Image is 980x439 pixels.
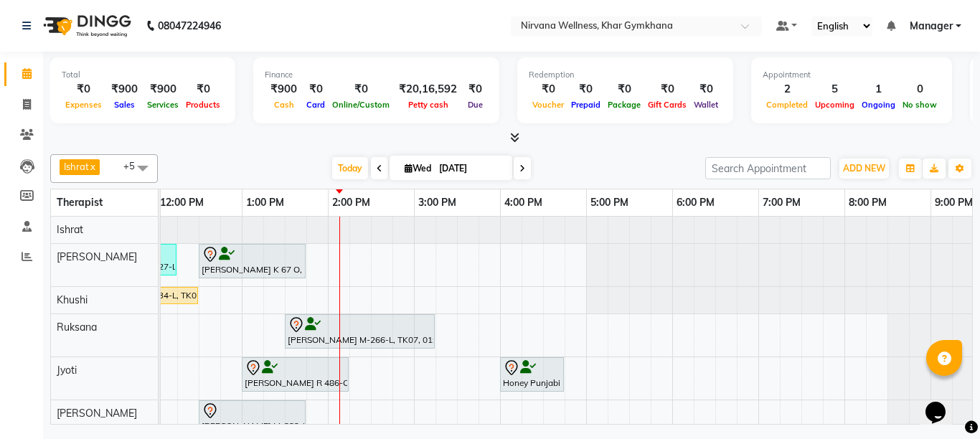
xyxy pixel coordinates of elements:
[57,223,83,236] span: Ishrat
[763,100,811,110] span: Completed
[529,69,722,81] div: Redemption
[57,293,88,306] span: Khushi
[200,246,304,276] div: [PERSON_NAME] K 67 O, TK01, 12:30 PM-01:45 PM, Swedish / Aroma / Deep tissue- 60 min
[286,316,433,346] div: [PERSON_NAME] M-266-L, TK07, 01:30 PM-03:15 PM, Swedish / Aroma / Deep tissue- 90 min
[265,81,303,98] div: ₹900
[690,100,722,110] span: Wallet
[705,157,831,179] input: Search Appointment
[329,100,393,110] span: Online/Custom
[910,19,953,34] span: Manager
[329,192,374,213] a: 2:00 PM
[811,81,858,98] div: 5
[858,81,899,98] div: 1
[759,192,804,213] a: 7:00 PM
[329,81,393,98] div: ₹0
[920,382,966,425] iframe: chat widget
[644,81,690,98] div: ₹0
[567,81,604,98] div: ₹0
[303,81,329,98] div: ₹0
[143,100,182,110] span: Services
[62,81,105,98] div: ₹0
[105,81,143,98] div: ₹900
[464,100,486,110] span: Due
[182,100,224,110] span: Products
[62,69,224,81] div: Total
[567,100,604,110] span: Prepaid
[415,192,460,213] a: 3:00 PM
[270,100,298,110] span: Cash
[57,364,77,377] span: Jyoti
[529,81,567,98] div: ₹0
[463,81,488,98] div: ₹0
[265,69,488,81] div: Finance
[158,6,221,46] b: 08047224946
[143,81,182,98] div: ₹900
[501,192,546,213] a: 4:00 PM
[89,161,95,172] a: x
[763,69,941,81] div: Appointment
[899,100,941,110] span: No show
[899,81,941,98] div: 0
[811,100,858,110] span: Upcoming
[501,359,562,390] div: Honey Punjabi P-641-O, TK06, 04:00 PM-04:45 PM, Head Neck & Shoulder
[37,6,135,46] img: logo
[156,192,207,213] a: 12:00 PM
[57,250,137,263] span: [PERSON_NAME]
[303,100,329,110] span: Card
[110,100,138,110] span: Sales
[435,158,507,179] input: 2025-09-03
[843,163,885,174] span: ADD NEW
[845,192,890,213] a: 8:00 PM
[604,100,644,110] span: Package
[644,100,690,110] span: Gift Cards
[182,81,224,98] div: ₹0
[57,196,103,209] span: Therapist
[673,192,718,213] a: 6:00 PM
[690,81,722,98] div: ₹0
[57,321,97,334] span: Ruksana
[123,160,146,171] span: +5
[393,81,463,98] div: ₹20,16,592
[858,100,899,110] span: Ongoing
[763,81,811,98] div: 2
[243,359,347,390] div: [PERSON_NAME] R 486-O, TK02, 01:00 PM-02:15 PM, Swedish / Aroma / Deep tissue- 60 min
[931,192,976,213] a: 9:00 PM
[401,163,435,174] span: Wed
[604,81,644,98] div: ₹0
[200,402,304,433] div: [PERSON_NAME] M-332-L, TK05, 12:30 PM-01:45 PM, Swedish / Aroma / Deep tissue- 60 min
[64,161,89,172] span: Ishrat
[839,159,889,179] button: ADD NEW
[242,192,288,213] a: 1:00 PM
[332,157,368,179] span: Today
[62,100,105,110] span: Expenses
[57,407,137,420] span: [PERSON_NAME]
[405,100,452,110] span: Petty cash
[529,100,567,110] span: Voucher
[587,192,632,213] a: 5:00 PM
